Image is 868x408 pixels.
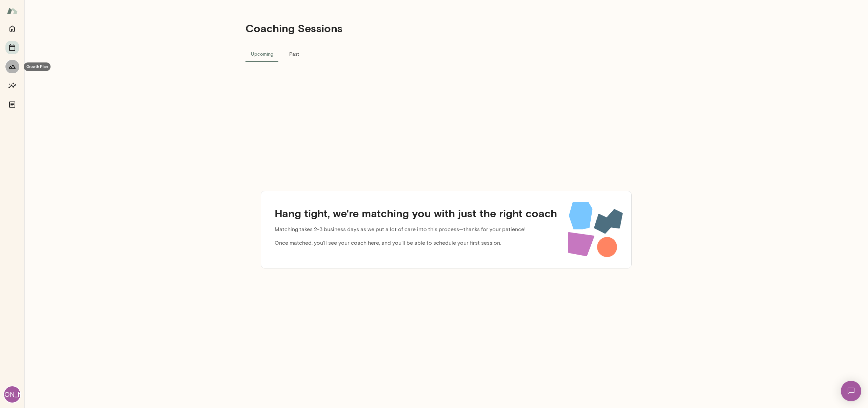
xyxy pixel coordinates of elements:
button: Documents [5,98,19,111]
p: Once matched, you'll see your coach here, and you'll be able to schedule your first session. [269,236,563,250]
button: Insights [5,79,19,92]
div: [PERSON_NAME] [4,386,20,403]
div: basic tabs example [245,45,647,62]
img: matching [565,202,623,257]
div: Growth Plan [24,62,51,71]
img: Mento [7,4,18,17]
button: Home [5,22,19,35]
button: Past [279,45,309,62]
button: Sessions [5,41,19,54]
h4: Hang tight, we're matching you with just the right coach [269,207,563,220]
button: Upcoming [245,45,279,62]
p: Matching takes 2-3 business days as we put a lot of care into this process—thanks for your patience! [269,223,563,236]
button: Growth Plan [5,60,19,73]
h4: Coaching Sessions [245,22,342,35]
